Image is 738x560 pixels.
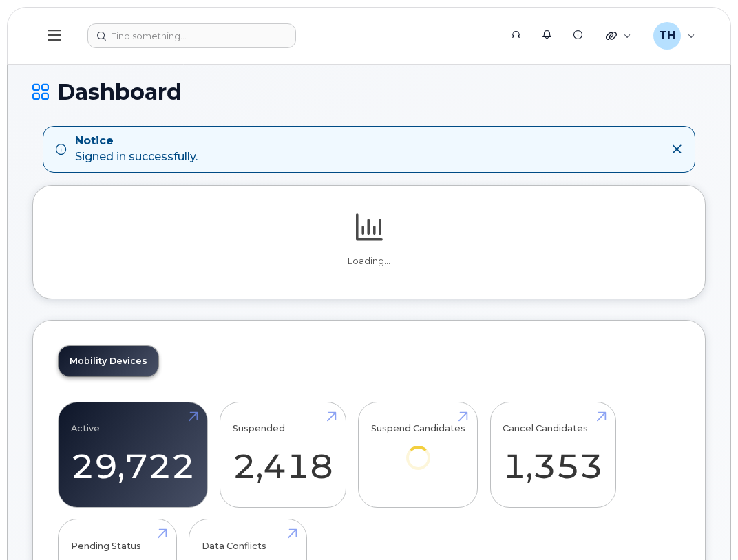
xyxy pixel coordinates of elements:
a: Mobility Devices [59,346,158,376]
div: Signed in successfully. [75,133,198,165]
a: Suspend Candidates [371,409,465,488]
strong: Notice [75,133,198,149]
a: Cancel Candidates 1,353 [503,409,603,500]
a: Active 29,722 [71,409,195,500]
a: Suspended 2,418 [233,409,333,500]
h1: Dashboard [32,80,706,104]
p: Loading... [58,255,680,268]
